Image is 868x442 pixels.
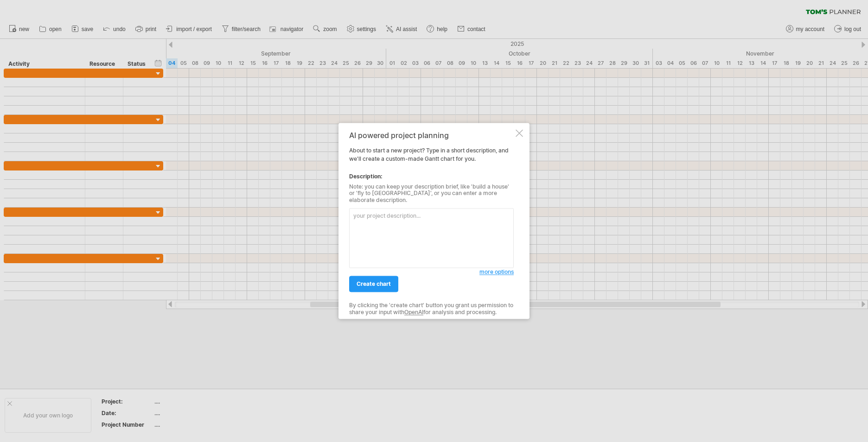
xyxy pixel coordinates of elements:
[349,183,514,203] div: Note: you can keep your description brief, like 'build a house' or 'fly to [GEOGRAPHIC_DATA]', or...
[349,131,514,310] div: About to start a new project? Type in a short description, and we'll create a custom-made Gantt c...
[349,276,398,292] a: create chart
[357,281,391,288] span: create chart
[479,269,514,276] span: more options
[349,303,514,316] div: By clicking the 'create chart' button you grant us permission to share your input with for analys...
[479,268,514,277] a: more options
[349,131,514,139] div: AI powered project planning
[349,172,514,181] div: Description:
[404,309,423,316] a: OpenAI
